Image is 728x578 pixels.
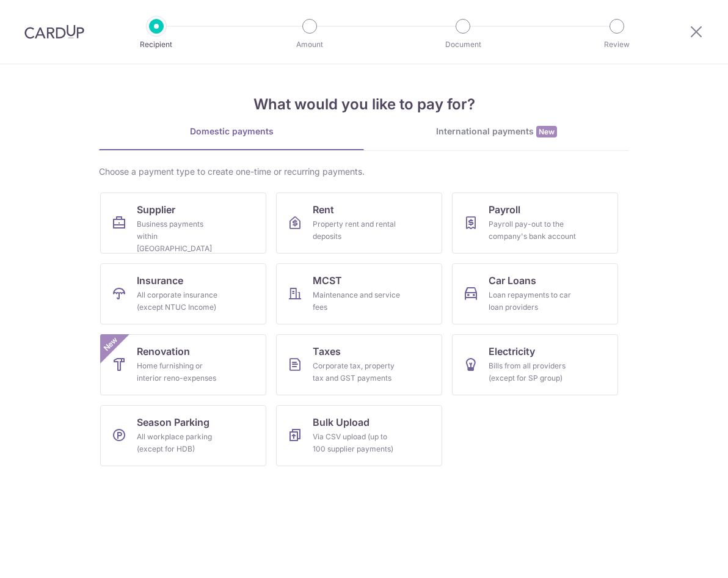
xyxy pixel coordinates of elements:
[572,38,662,51] p: Review
[452,263,618,324] a: Car LoansLoan repayments to car loan providers
[489,344,535,359] span: Electricity
[489,273,536,288] span: Car Loans
[137,344,190,359] span: Renovation
[313,360,401,384] div: Corporate tax, property tax and GST payments
[100,405,266,466] a: Season ParkingAll workplace parking (except for HDB)
[137,289,225,313] div: All corporate insurance (except NTUC Income)
[489,289,577,313] div: Loan repayments to car loan providers
[111,38,202,51] p: Recipient
[313,344,341,359] span: Taxes
[313,273,342,288] span: MCST
[99,93,629,115] h4: What would you like to pay for?
[418,38,508,51] p: Document
[99,125,364,137] div: Domestic payments
[264,38,355,51] p: Amount
[276,334,442,395] a: TaxesCorporate tax, property tax and GST payments
[276,263,442,324] a: MCSTMaintenance and service fees
[313,431,401,455] div: Via CSV upload (up to 100 supplier payments)
[536,126,557,137] span: New
[313,289,401,313] div: Maintenance and service fees
[276,192,442,254] a: RentProperty rent and rental deposits
[137,202,175,217] span: Supplier
[489,360,577,384] div: Bills from all providers (except for SP group)
[24,24,84,39] img: CardUp
[137,360,225,384] div: Home furnishing or interior reno-expenses
[100,334,266,395] a: RenovationHome furnishing or interior reno-expensesNew
[452,334,618,395] a: ElectricityBills from all providers (except for SP group)
[452,192,618,254] a: PayrollPayroll pay-out to the company's bank account
[489,218,577,243] div: Payroll pay-out to the company's bank account
[276,405,442,466] a: Bulk UploadVia CSV upload (up to 100 supplier payments)
[313,218,401,243] div: Property rent and rental deposits
[100,263,266,324] a: InsuranceAll corporate insurance (except NTUC Income)
[137,273,183,288] span: Insurance
[137,415,209,430] span: Season Parking
[100,192,266,254] a: SupplierBusiness payments within [GEOGRAPHIC_DATA]
[137,431,225,455] div: All workplace parking (except for HDB)
[364,125,629,138] div: International payments
[489,202,520,217] span: Payroll
[313,415,369,430] span: Bulk Upload
[313,202,334,217] span: Rent
[99,166,629,178] div: Choose a payment type to create one-time or recurring payments.
[101,334,121,354] span: New
[137,218,225,255] div: Business payments within [GEOGRAPHIC_DATA]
